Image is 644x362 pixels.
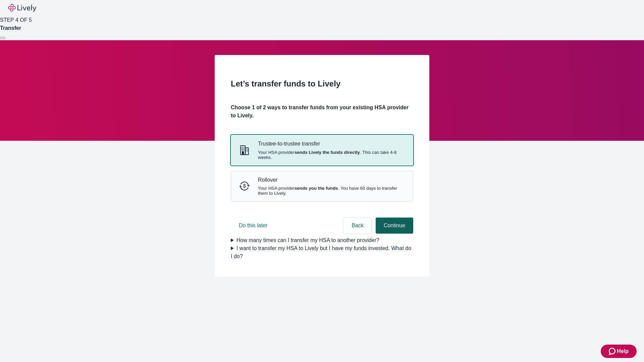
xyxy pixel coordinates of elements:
summary: I want to transfer my HSA to Lively but I have my funds invested. What do I do? [231,244,413,260]
p: Trustee-to-trustee transfer [258,140,405,147]
span: Help [617,347,629,355]
button: Do this later [231,218,275,234]
button: Back [343,218,372,234]
span: Your HSA provider . You have 60 days to transfer them to Lively. [258,186,405,196]
summary: How many times can I transfer my HSA to another provider? [231,236,413,244]
button: Zendesk support iconHelp [601,345,637,358]
svg: Zendesk support icon [609,347,617,355]
h4: Choose 1 of 2 ways to transfer funds from your existing HSA provider to Lively. [231,104,413,120]
h2: Let’s transfer funds to Lively [231,78,413,90]
button: Continue [376,218,413,234]
svg: Rollover [239,181,250,191]
button: Trustee-to-trusteeTrustee-to-trustee transferYour HSA providersends Lively the funds directly. Th... [231,135,413,165]
strong: sends you the funds [294,186,338,191]
button: RolloverRolloverYour HSA providersends you the funds. You have 60 days to transfer them to Lively. [231,171,413,201]
p: Rollover [258,177,405,183]
svg: Trustee-to-trustee [239,145,250,156]
span: Your HSA provider . This can take 4-8 weeks. [258,150,405,160]
img: Lively [8,4,36,12]
strong: sends Lively the funds directly [294,150,360,155]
